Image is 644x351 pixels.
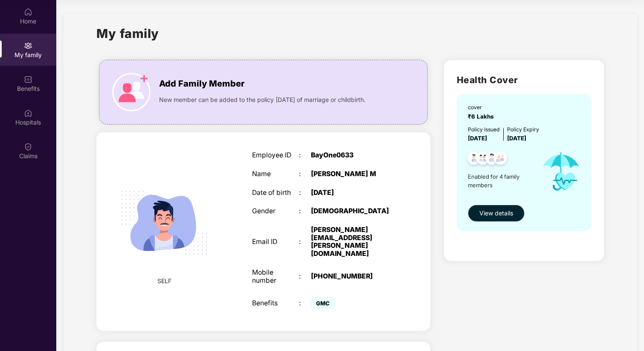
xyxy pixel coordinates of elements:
[252,151,299,160] div: Employee ID
[24,142,32,151] img: svg+xml;base64,PHN2ZyBpZD0iQ2xhaW0iIHhtbG5zPSJodHRwOi8vd3d3LnczLm9yZy8yMDAwL3N2ZyIgd2lkdGg9IjIwIi...
[468,125,500,133] div: Policy issued
[311,189,393,197] div: [DATE]
[311,226,393,258] div: [PERSON_NAME][EMAIL_ADDRESS][PERSON_NAME][DOMAIN_NAME]
[311,273,393,281] div: [PHONE_NUMBER]
[299,151,311,160] div: :
[157,276,171,286] span: SELF
[24,8,32,16] img: svg+xml;base64,PHN2ZyBpZD0iSG9tZSIgeG1sbnM9Imh0dHA6Ly93d3cudzMub3JnLzIwMDAvc3ZnIiB3aWR0aD0iMjAiIG...
[24,41,32,50] img: svg+xml;base64,PHN2ZyB3aWR0aD0iMjAiIGhlaWdodD0iMjAiIHZpZXdCb3g9IjAgMCAyMCAyMCIgZmlsbD0ibm9uZSIgeG...
[112,73,151,111] img: icon
[24,75,32,84] img: svg+xml;base64,PHN2ZyBpZD0iQmVuZWZpdHMiIHhtbG5zPSJodHRwOi8vd3d3LnczLm9yZy8yMDAwL3N2ZyIgd2lkdGg9Ij...
[299,170,311,178] div: :
[252,189,299,197] div: Date of birth
[468,172,534,190] span: Enabled for 4 family members
[252,207,299,215] div: Gender
[299,238,311,246] div: :
[507,135,526,142] span: [DATE]
[159,95,366,104] span: New member can be added to the policy [DATE] of marriage or childbirth.
[468,205,525,222] button: View details
[299,273,311,281] div: :
[479,209,513,218] span: View details
[490,149,511,170] img: svg+xml;base64,PHN2ZyB4bWxucz0iaHR0cDovL3d3dy53My5vcmcvMjAwMC9zdmciIHdpZHRoPSI0OC45NDMiIGhlaWdodD...
[24,109,32,117] img: svg+xml;base64,PHN2ZyBpZD0iSG9zcGl0YWxzIiB4bWxucz0iaHR0cDovL3d3dy53My5vcmcvMjAwMC9zdmciIHdpZHRoPS...
[110,169,218,276] img: svg+xml;base64,PHN2ZyB4bWxucz0iaHR0cDovL3d3dy53My5vcmcvMjAwMC9zdmciIHdpZHRoPSIyMjQiIGhlaWdodD0iMT...
[464,149,484,170] img: svg+xml;base64,PHN2ZyB4bWxucz0iaHR0cDovL3d3dy53My5vcmcvMjAwMC9zdmciIHdpZHRoPSI0OC45NDMiIGhlaWdodD...
[311,170,393,178] div: [PERSON_NAME] M
[299,299,311,307] div: :
[482,149,502,170] img: svg+xml;base64,PHN2ZyB4bWxucz0iaHR0cDovL3d3dy53My5vcmcvMjAwMC9zdmciIHdpZHRoPSI0OC45NDMiIGhlaWdodD...
[507,125,539,133] div: Policy Expiry
[468,135,487,142] span: [DATE]
[311,297,335,309] span: GMC
[252,238,299,246] div: Email ID
[468,103,497,111] div: cover
[311,207,393,215] div: [DEMOGRAPHIC_DATA]
[252,170,299,178] div: Name
[457,73,591,87] h2: Health Cover
[299,189,311,197] div: :
[299,207,311,215] div: :
[252,269,299,284] div: Mobile number
[468,113,497,120] span: ₹6 Lakhs
[473,149,493,170] img: svg+xml;base64,PHN2ZyB4bWxucz0iaHR0cDovL3d3dy53My5vcmcvMjAwMC9zdmciIHdpZHRoPSI0OC45MTUiIGhlaWdodD...
[96,24,159,43] h1: My family
[534,143,588,200] img: icon
[159,77,244,90] span: Add Family Member
[252,299,299,307] div: Benefits
[311,151,393,160] div: BayOne0633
